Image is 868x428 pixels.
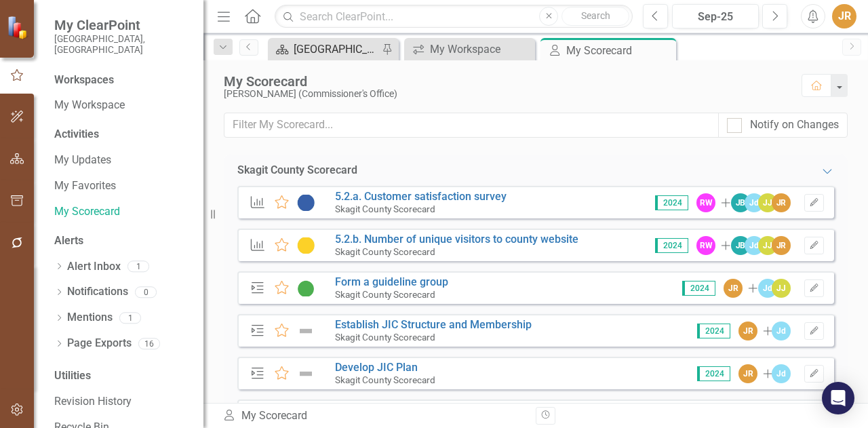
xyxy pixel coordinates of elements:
a: My Favorites [54,178,190,194]
div: 16 [138,338,160,349]
div: JJ [758,236,777,255]
div: Alerts [54,233,190,249]
input: Search ClearPoint... [275,5,633,28]
div: JB [731,193,750,212]
small: Skagit County Scorecard [335,203,435,214]
span: 2024 [697,366,730,381]
div: JR [738,322,757,341]
div: Jd [772,322,791,341]
a: Develop JIC Plan [335,361,418,374]
a: 5.2.b. Number of unique visitors to county website [335,233,578,246]
input: Filter My Scorecard... [224,113,719,138]
div: JR [772,193,791,212]
img: Not Defined [297,366,315,382]
a: [GEOGRAPHIC_DATA] Page [271,41,378,58]
button: Search [561,7,629,26]
div: Notify on Changes [750,117,839,133]
a: My Workspace [408,41,532,58]
div: JR [724,279,743,298]
small: Skagit County Scorecard [335,289,435,300]
a: Establish JIC Structure and Membership [335,318,532,331]
small: [GEOGRAPHIC_DATA], [GEOGRAPHIC_DATA] [54,33,190,56]
small: Skagit County Scorecard [335,332,435,343]
div: Jd [745,236,764,255]
img: ClearPoint Strategy [7,16,31,39]
span: 2024 [655,195,688,210]
a: Notifications [67,284,128,300]
a: My Workspace [54,98,190,113]
a: 5.2.a. Customer satisfaction survey [335,190,507,203]
div: Jd [758,279,777,298]
span: 2024 [655,238,688,253]
a: Alert Inbox [67,259,121,275]
a: My Updates [54,153,190,168]
div: [GEOGRAPHIC_DATA] Page [294,41,378,58]
a: Revision History [54,394,190,410]
div: My Scorecard [224,74,788,89]
span: 2024 [682,281,715,296]
span: 2024 [697,324,730,338]
div: Jd [772,364,791,383]
div: 1 [127,261,149,273]
a: Page Exports [67,336,132,351]
button: JR [832,4,856,28]
div: Jd [745,193,764,212]
small: Skagit County Scorecard [335,246,435,257]
span: My ClearPoint [54,17,190,33]
img: On Target [297,280,315,296]
div: [PERSON_NAME] (Commissioner's Office) [224,89,788,99]
div: RW [696,236,715,255]
div: 0 [135,286,157,298]
button: Sep-25 [672,4,759,28]
img: No Information [297,195,315,211]
div: JR [772,236,791,255]
div: Open Intercom Messenger [822,382,854,414]
div: Activities [54,127,190,142]
div: JJ [758,193,777,212]
div: Sep-25 [677,9,754,25]
div: Workspaces [54,73,114,88]
a: Mentions [67,310,113,326]
div: Utilities [54,368,190,384]
div: RW [696,193,715,212]
a: Form a guideline group [335,275,448,288]
div: Skagit County Scorecard [237,163,357,178]
a: My Scorecard [54,204,190,220]
small: Skagit County Scorecard [335,374,435,385]
div: JB [731,236,750,255]
div: My Scorecard [222,408,526,424]
div: JJ [772,279,791,298]
div: My Scorecard [566,42,673,59]
div: 1 [119,312,141,324]
img: Not Defined [297,323,315,339]
span: Search [581,10,610,21]
div: JR [738,364,757,383]
img: Caution [297,237,315,254]
div: My Workspace [430,41,532,58]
